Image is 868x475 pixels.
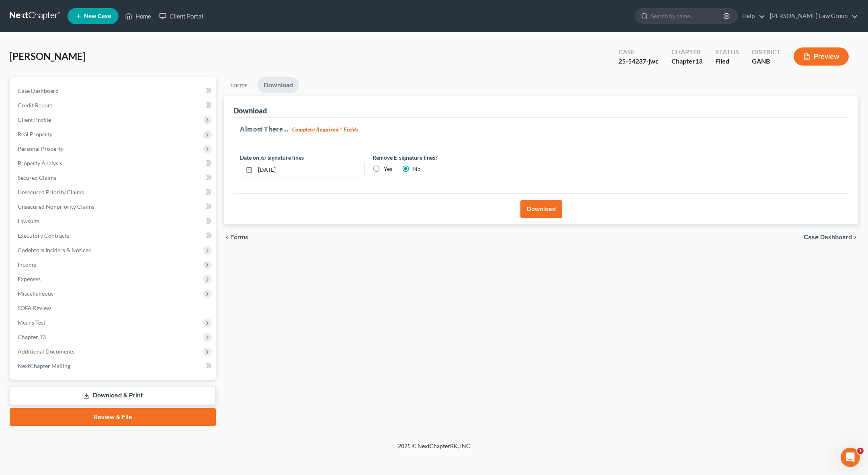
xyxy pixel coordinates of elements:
span: Personal Property [18,145,63,152]
span: Chapter 13 [18,333,46,340]
span: [PERSON_NAME] [10,50,86,62]
a: Unsecured Priority Claims [11,185,216,199]
span: NextChapter Mailing [18,362,70,369]
span: Real Property [18,131,52,138]
div: GANB [752,57,781,66]
a: Home [121,9,155,23]
div: Status [715,47,739,57]
a: Download & Print [10,386,216,405]
span: Codebtors Insiders & Notices [18,247,91,253]
a: Property Analysis [11,156,216,171]
strong: Complete Required * Fields [292,126,358,133]
i: chevron_right [852,234,858,241]
span: Unsecured Nonpriority Claims [18,203,94,210]
a: Credit Report [11,98,216,113]
span: Case Dashboard [804,234,852,241]
div: Chapter [671,57,702,66]
span: Client Profile [18,116,51,123]
a: Unsecured Nonpriority Claims [11,199,216,214]
span: Case Dashboard [18,87,59,94]
a: Case Dashboard chevron_right [804,234,858,241]
a: Lawsuits [11,214,216,228]
label: Remove E-signature lines? [373,153,497,162]
span: Credit Report [18,102,52,109]
a: NextChapter Mailing [11,359,216,373]
a: Client Portal [155,9,207,23]
span: Means Test [18,319,45,326]
label: No [413,165,421,173]
button: chevron_left Forms [224,234,259,241]
span: 1 [857,448,864,454]
a: SOFA Review [11,301,216,315]
span: 13 [695,57,702,65]
a: Secured Claims [11,171,216,185]
div: 2025 © NextChapterBK, INC [205,442,663,456]
div: Filed [715,57,739,66]
div: District [752,47,781,57]
a: Executory Contracts [11,228,216,243]
input: MM/DD/YYYY [255,162,364,177]
span: Expenses [18,276,41,282]
label: Yes [384,165,392,173]
a: Download [257,77,299,93]
h5: Almost There... [240,124,842,134]
iframe: Intercom live chat [841,448,860,467]
a: Case Dashboard [11,84,216,98]
input: Search by name... [651,8,725,23]
span: Forms [230,234,248,241]
a: Forms [224,77,254,93]
a: Help [738,9,765,23]
span: Executory Contracts [18,232,69,239]
span: Lawsuits [18,218,39,224]
div: Case [618,47,659,57]
span: Additional Documents [18,348,74,355]
div: Download [233,106,267,115]
label: Date on /s/ signature lines [240,153,304,162]
a: Review & File [10,408,216,426]
span: Income [18,261,36,268]
span: Unsecured Priority Claims [18,189,84,195]
i: chevron_left [224,234,230,241]
button: Download [520,200,562,218]
span: Miscellaneous [18,290,53,297]
span: Secured Claims [18,174,56,181]
span: New Case [84,13,111,19]
span: SOFA Review [18,304,51,311]
span: Property Analysis [18,160,62,167]
button: Preview [794,47,849,66]
div: Chapter [671,47,702,57]
a: [PERSON_NAME] Law Group [766,9,858,23]
div: 25-54237-jwc [618,57,659,66]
